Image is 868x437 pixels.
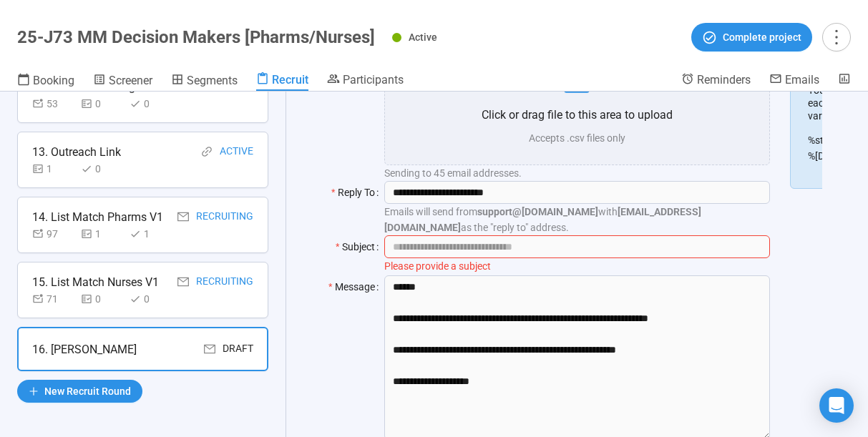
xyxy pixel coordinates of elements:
[327,72,404,89] a: Participants
[93,72,152,91] a: Screener
[681,72,751,89] a: Reminders
[336,235,384,258] label: Subject
[256,72,308,91] a: Recruit
[785,73,819,87] span: Emails
[187,74,238,87] span: Segments
[177,276,189,288] span: mail
[384,235,769,258] input: Subject
[384,165,769,181] div: Sending to 45 email addresses.
[196,273,253,291] div: Recruiting
[171,72,238,91] a: Segments
[204,343,215,355] span: mail
[81,161,124,177] div: 0
[196,208,253,226] div: Recruiting
[32,143,121,161] div: 13. Outreach Link
[32,340,137,358] div: 16. [PERSON_NAME]
[697,73,751,87] span: Reminders
[130,291,172,307] div: 0
[819,388,854,423] div: Open Intercom Messenger
[17,380,142,403] button: plusNew Recruit Round
[17,72,74,91] a: Booking
[385,132,769,144] p: Accepts .csv files only
[220,143,253,161] div: Active
[769,72,819,89] a: Emails
[109,74,152,87] span: Screener
[81,291,124,307] div: 0
[32,208,163,226] div: 14. List Match Pharms V1
[33,74,74,87] span: Booking
[331,181,384,204] label: Reply To
[723,29,801,45] span: Complete project
[409,31,437,43] span: Active
[44,383,131,399] span: New Recruit Round
[29,386,39,396] span: plus
[272,73,308,87] span: Recruit
[32,161,75,177] div: 1
[385,109,769,122] p: Click or drag file to this area to upload
[343,73,404,87] span: Participants
[177,211,189,222] span: mail
[81,226,124,242] div: 1
[201,146,213,157] span: link
[130,226,172,242] div: 1
[826,27,846,46] span: more
[130,96,172,112] div: 0
[32,226,75,242] div: 97
[691,23,812,51] button: Complete project
[32,291,75,307] div: 71
[223,340,253,358] div: Draft
[17,27,375,47] h1: 25-J73 MM Decision Makers [Pharms/Nurses]
[32,273,159,291] div: 15. List Match Nurses V1
[384,206,701,233] span: Emails will send from with as the "reply to" address.
[477,206,598,217] b: support@ [DOMAIN_NAME]
[328,275,384,298] label: Message
[822,23,851,51] button: more
[385,41,769,165] span: inboxClick or drag file to this area to uploadAccepts .csv files only
[32,96,75,112] div: 53
[384,258,769,274] div: Please provide a subject
[81,96,124,112] div: 0
[384,181,769,204] input: Reply To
